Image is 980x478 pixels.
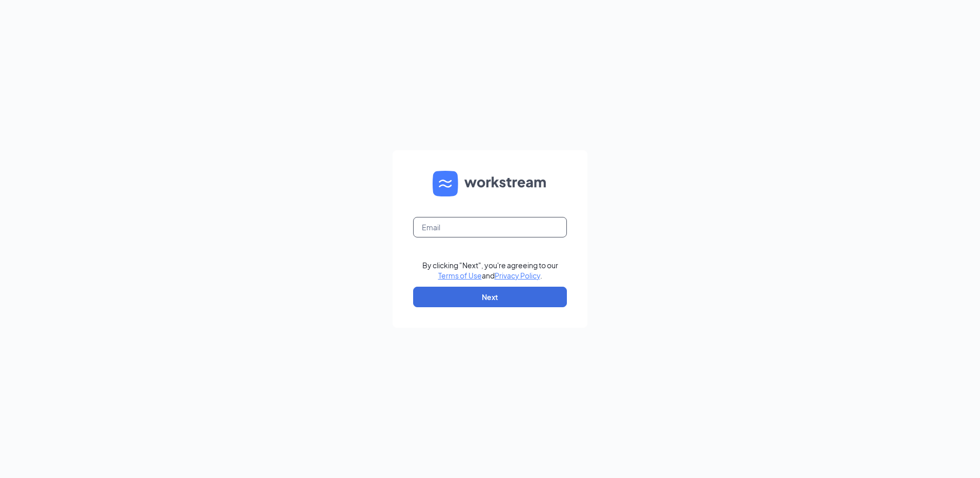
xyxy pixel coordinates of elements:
img: WS logo and Workstream text [433,171,547,196]
a: Privacy Policy [495,271,540,280]
button: Next [413,287,567,307]
a: Terms of Use [438,271,482,280]
div: By clicking "Next", you're agreeing to our and . [422,260,558,281]
input: Email [413,217,567,237]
